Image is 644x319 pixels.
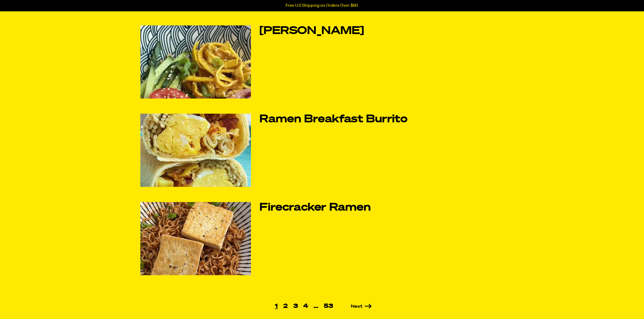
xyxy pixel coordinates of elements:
a: 53 [321,303,336,309]
a: [PERSON_NAME] [260,25,409,37]
a: Next [336,304,372,309]
span: 1 [272,303,280,309]
img: Ramen Breakfast Burrito [140,114,251,187]
img: Firecracker Ramen [140,202,251,275]
img: Hiyashi Chuka [140,25,251,99]
span: … [311,303,321,309]
a: Firecracker Ramen [260,202,409,213]
a: Ramen Breakfast Burrito [260,114,409,125]
p: Free U.S Shipping on Orders Over $60 [286,3,358,8]
a: 3 [290,303,301,309]
a: 4 [300,303,311,309]
a: 2 [280,303,290,309]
